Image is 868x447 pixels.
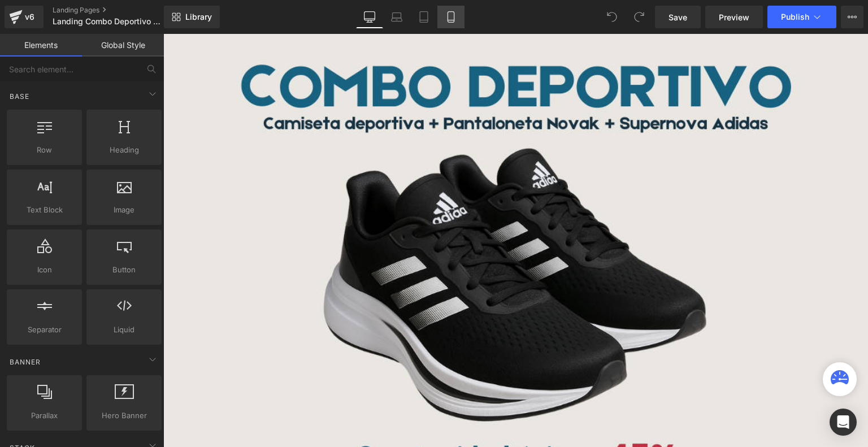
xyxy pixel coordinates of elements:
[781,12,809,21] span: Publish
[410,6,437,28] a: Tablet
[669,11,687,23] span: Save
[53,6,183,15] a: Landing Pages
[53,17,161,26] span: Landing Combo Deportivo Negro
[356,6,383,28] a: Desktop
[10,144,79,156] span: Row
[82,34,164,57] a: Global Style
[90,410,158,422] span: Hero Banner
[841,6,863,28] button: More
[90,204,158,216] span: Image
[164,6,220,28] a: New Library
[10,410,79,422] span: Parallax
[601,6,623,28] button: Undo
[90,144,158,156] span: Heading
[8,357,42,367] span: Banner
[8,91,31,102] span: Base
[90,324,158,336] span: Liquid
[705,6,763,28] a: Preview
[5,6,44,28] a: v6
[185,12,212,22] span: Library
[628,6,650,28] button: Redo
[719,11,749,23] span: Preview
[10,324,79,336] span: Separator
[90,264,158,276] span: Button
[10,264,79,276] span: Icon
[830,409,857,436] div: Open Intercom Messenger
[383,6,410,28] a: Laptop
[767,6,836,28] button: Publish
[10,204,79,216] span: Text Block
[437,6,465,28] a: Mobile
[23,10,37,24] div: v6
